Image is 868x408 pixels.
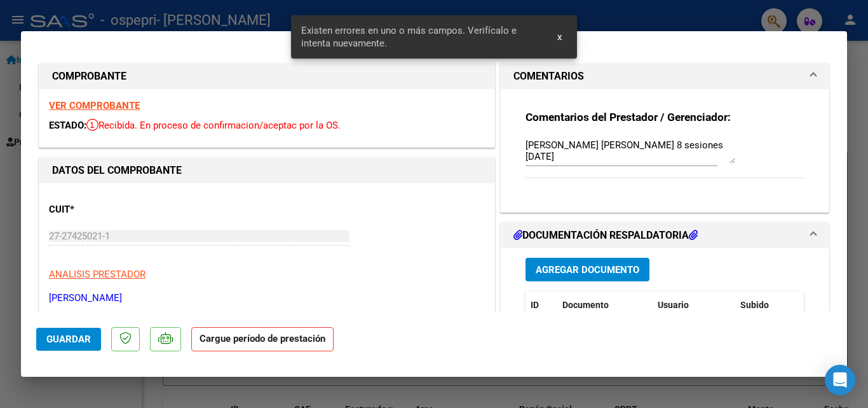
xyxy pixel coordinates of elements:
button: Guardar [36,328,101,351]
span: Documento [562,300,609,310]
h1: DOCUMENTACIÓN RESPALDATORIA [513,228,698,243]
datatable-header-cell: Acción [799,292,862,319]
mat-expansion-panel-header: COMENTARIOS [501,64,829,89]
span: Guardar [46,334,91,345]
span: ESTADO: [49,120,86,131]
span: ID [531,300,539,310]
h1: COMENTARIOS [513,69,584,84]
datatable-header-cell: Usuario [653,292,735,319]
span: Subido [740,300,769,310]
div: COMENTARIOS [501,89,829,212]
span: Agregar Documento [536,264,639,276]
mat-expansion-panel-header: DOCUMENTACIÓN RESPALDATORIA [501,223,829,248]
p: CUIT [49,202,180,217]
span: x [557,31,562,43]
strong: DATOS DEL COMPROBANTE [52,164,182,176]
datatable-header-cell: Subido [735,292,799,319]
strong: COMPROBANTE [52,70,126,82]
strong: Comentarios del Prestador / Gerenciador: [526,111,731,123]
datatable-header-cell: Documento [557,292,653,319]
span: Usuario [658,300,689,310]
strong: Cargue período de prestación [191,327,334,352]
datatable-header-cell: ID [526,292,557,319]
span: ANALISIS PRESTADOR [49,269,146,280]
button: Agregar Documento [526,258,649,281]
span: Existen errores en uno o más campos. Verifícalo e intenta nuevamente. [301,24,543,50]
p: [PERSON_NAME] [49,291,485,306]
button: x [547,25,572,48]
a: VER COMPROBANTE [49,100,140,111]
span: Recibida. En proceso de confirmacion/aceptac por la OS. [86,120,341,131]
div: Open Intercom Messenger [825,365,855,395]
